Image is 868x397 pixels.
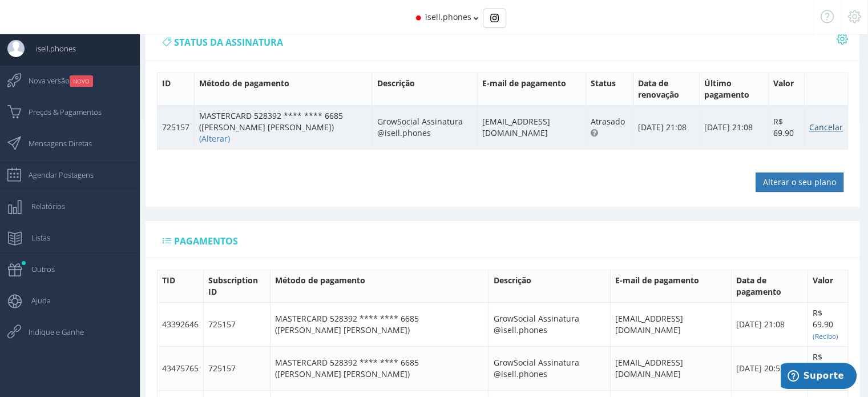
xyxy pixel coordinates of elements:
th: Data de pagamento [732,270,808,302]
td: 725157 [204,302,271,346]
iframe: Abre um widget para que você possa encontrar mais informações [781,363,857,391]
th: Valor [768,73,804,105]
td: [DATE] 20:55 [732,346,808,390]
small: NOVO [70,75,93,87]
th: Descrição [488,270,610,302]
th: Status [586,73,633,105]
input: Alterar o seu plano [756,173,843,192]
td: [EMAIL_ADDRESS][DOMAIN_NAME] [610,302,731,346]
td: R$ 69.90 [808,346,847,390]
span: Nova versão [17,66,93,95]
td: MASTERCARD 528392 **** **** 6685 ([PERSON_NAME] [PERSON_NAME]) [270,302,488,346]
td: 43475765 [158,346,204,390]
a: Cancelar [809,122,843,133]
span: Relatórios [20,192,65,220]
td: GrowSocial Assinatura @isell.phones [488,302,610,346]
td: MASTERCARD 528392 **** **** 6685 ([PERSON_NAME] [PERSON_NAME]) [195,105,372,149]
td: [EMAIL_ADDRESS][DOMAIN_NAME] [610,346,731,390]
th: Descrição [372,73,477,105]
span: Mensagens Diretas [17,129,92,158]
td: R$ 69.90 [768,105,804,149]
span: Indique e Ganhe [17,318,84,346]
th: Método de pagamento [270,270,488,302]
th: Método de pagamento [195,73,372,105]
th: Último pagamento [700,73,769,105]
span: status da assinatura [174,36,283,49]
span: Pagamentos [174,235,238,247]
th: Data de renovação [633,73,700,105]
td: 725157 [158,105,195,149]
th: TID [158,270,204,302]
th: Subscription ID [204,270,271,302]
td: [DATE] 21:08 [700,105,769,149]
td: [EMAIL_ADDRESS][DOMAIN_NAME] [477,105,586,149]
td: 725157 [204,346,271,390]
a: (Alterar) [199,133,230,144]
td: GrowSocial Assinatura @isell.phones [372,105,477,149]
th: ID [158,73,195,105]
a: (Recibo) [813,330,838,341]
td: Atrasado [586,105,633,149]
td: [DATE] 21:08 [633,105,700,149]
div: Basic example [483,9,506,28]
td: MASTERCARD 528392 **** **** 6685 ([PERSON_NAME] [PERSON_NAME]) [270,346,488,390]
th: E-mail de pagamento [610,270,731,302]
span: Ajuda [20,286,51,315]
span: isell.phones [25,34,76,63]
th: Valor [808,270,847,302]
span: Listas [20,223,50,252]
td: 43392646 [158,302,204,346]
span: Outros [20,255,55,283]
span: isell.phones [425,11,471,22]
small: (Recibo) [813,331,838,340]
td: R$ 69.90 [808,302,847,346]
th: E-mail de pagamento [477,73,586,105]
td: GrowSocial Assinatura @isell.phones [488,346,610,390]
span: Preços & Pagamentos [17,98,102,126]
img: Instagram_simple_icon.svg [490,14,499,22]
img: User Image [7,40,25,57]
td: [DATE] 21:08 [732,302,808,346]
span: Agendar Postagens [17,161,94,189]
